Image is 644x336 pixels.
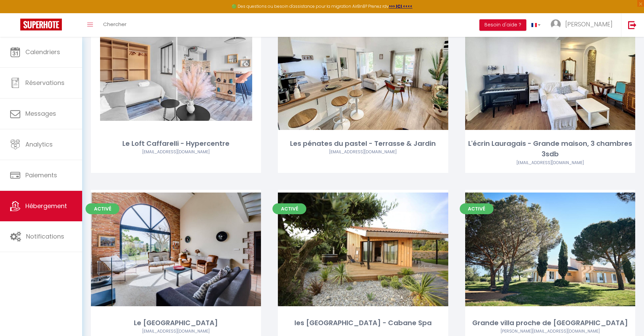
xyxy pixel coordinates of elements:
[91,318,261,328] div: Le [GEOGRAPHIC_DATA]
[25,109,56,118] span: Messages
[25,171,57,179] span: Paiements
[546,13,621,37] a: ... [PERSON_NAME]
[25,48,60,56] span: Calendriers
[628,21,637,29] img: logout
[272,203,306,214] span: Activé
[86,203,119,214] span: Activé
[565,20,613,28] span: [PERSON_NAME]
[91,328,261,335] div: Airbnb
[479,19,526,31] button: Besoin d'aide ?
[465,138,635,160] div: L'écrin Lauragais - Grande maison, 3 chambres 3sdb
[91,138,261,149] div: Le Loft Caffarelli - Hypercentre
[465,160,635,166] div: Airbnb
[20,19,62,30] img: Super Booking
[25,202,67,210] span: Hébergement
[25,140,53,149] span: Analytics
[551,19,561,29] img: ...
[103,21,126,28] span: Chercher
[465,318,635,328] div: Grande villa proche de [GEOGRAPHIC_DATA]
[26,232,64,241] span: Notifications
[25,79,65,87] span: Réservations
[98,13,132,37] a: Chercher
[465,328,635,335] div: Airbnb
[91,149,261,155] div: Airbnb
[278,318,448,328] div: les [GEOGRAPHIC_DATA] - Cabane Spa
[278,138,448,149] div: Les pénates du pastel - Terrasse & Jardin
[278,149,448,155] div: Airbnb
[389,3,412,9] a: >>> ICI <<<<
[460,203,494,214] span: Activé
